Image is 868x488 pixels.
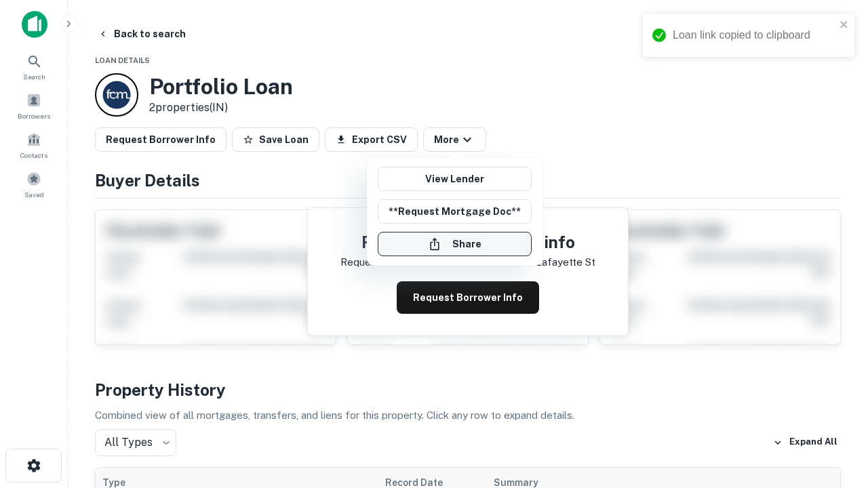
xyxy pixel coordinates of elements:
button: close [840,19,849,32]
button: **Request Mortgage Doc** [378,199,532,224]
iframe: Chat Widget [800,380,868,445]
a: View Lender [378,167,532,191]
button: Share [378,232,532,256]
div: Loan link copied to clipboard [673,27,835,43]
